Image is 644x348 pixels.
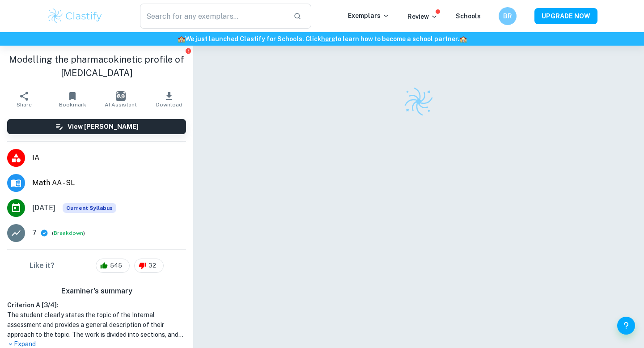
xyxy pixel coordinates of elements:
button: AI Assistant [97,87,145,112]
button: Download [145,87,193,112]
button: Breakdown [54,229,83,237]
span: 🏫 [459,35,467,42]
h6: We just launched Clastify for Schools. Click to learn how to become a school partner. [2,34,642,44]
h1: Modelling the pharmacokinetic profile of [MEDICAL_DATA] [7,53,186,80]
input: Search for any exemplars... [140,4,286,29]
span: 32 [144,261,161,270]
img: Clastify logo [47,7,103,25]
div: This exemplar is based on the current syllabus. Feel free to refer to it for inspiration/ideas wh... [63,203,116,213]
span: [DATE] [32,203,55,213]
p: Review [407,12,438,21]
span: Download [156,102,182,108]
span: Share [17,102,32,108]
button: View [PERSON_NAME] [7,119,186,134]
button: UPGRADE NOW [534,8,597,24]
p: Exemplars [348,11,390,21]
h6: BR [503,11,513,21]
img: AI Assistant [116,91,126,101]
span: AI Assistant [105,102,137,108]
span: Current Syllabus [63,203,116,213]
button: Report issue [185,47,191,54]
p: 7 [32,228,37,238]
button: Bookmark [48,87,97,112]
button: BR [499,7,517,25]
span: Math AA - SL [32,178,186,188]
span: 🏫 [178,35,185,42]
button: Help and Feedback [617,317,635,335]
span: 545 [105,261,127,270]
img: Clastify logo [403,86,434,117]
a: here [321,35,335,42]
span: ( ) [52,229,85,238]
div: 32 [134,259,164,273]
h1: The student clearly states the topic of the Internal assessment and provides a general descriptio... [7,310,186,340]
h6: Criterion A [ 3 / 4 ]: [7,300,186,310]
div: 545 [96,259,130,273]
h6: Examiner's summary [4,286,190,297]
span: Bookmark [59,102,86,108]
h6: Like it? [30,260,55,271]
span: IA [32,153,186,163]
h6: View [PERSON_NAME] [68,122,139,132]
a: Schools [456,13,481,20]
